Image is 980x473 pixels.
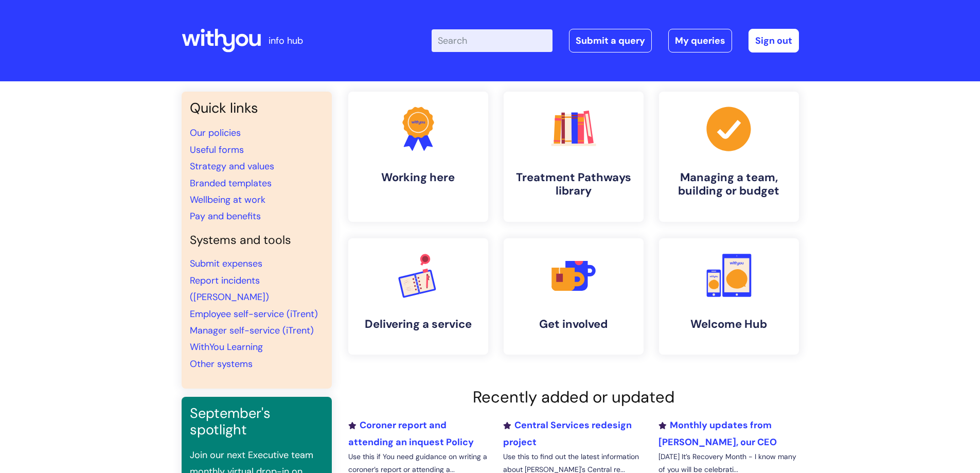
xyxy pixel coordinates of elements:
[667,318,791,331] h4: Welcome Hub
[569,29,652,52] a: Submit a query
[190,177,272,189] a: Branded templates
[658,419,777,448] a: Monthly updates from [PERSON_NAME], our CEO
[659,92,799,222] a: Managing a team, building or budget
[348,388,799,407] h2: Recently added or updated
[503,419,632,448] a: Central Services redesign project
[190,274,269,303] a: Report incidents ([PERSON_NAME])
[190,341,263,353] a: WithYou Learning
[269,32,303,49] p: info hub
[190,160,274,172] a: Strategy and values
[432,29,799,52] div: | -
[512,318,635,331] h4: Get involved
[190,324,314,337] a: Manager self-service (iTrent)
[190,194,265,206] a: Wellbeing at work
[348,238,488,355] a: Delivering a service
[190,358,253,370] a: Other systems
[190,210,261,222] a: Pay and benefits
[668,29,732,52] a: My queries
[348,92,488,222] a: Working here
[190,127,241,139] a: Our policies
[190,233,324,248] h4: Systems and tools
[504,238,644,355] a: Get involved
[749,29,799,52] a: Sign out
[190,405,324,439] h3: September's spotlight
[432,29,553,52] input: Search
[190,257,262,270] a: Submit expenses
[190,308,318,320] a: Employee self-service (iTrent)
[190,144,244,156] a: Useful forms
[659,238,799,355] a: Welcome Hub
[357,171,480,184] h4: Working here
[348,419,474,448] a: Coroner report and attending an inquest Policy
[512,171,635,198] h4: Treatment Pathways library
[357,318,480,331] h4: Delivering a service
[667,171,791,198] h4: Managing a team, building or budget
[504,92,644,222] a: Treatment Pathways library
[190,100,324,116] h3: Quick links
